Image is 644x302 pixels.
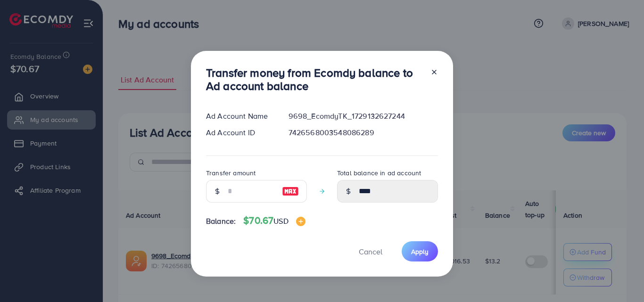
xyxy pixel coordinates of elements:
[198,111,281,122] div: Ad Account Name
[282,186,299,197] img: image
[281,127,446,138] div: 7426568003548086289
[206,66,423,93] h3: Transfer money from Ecomdy balance to Ad account balance
[281,111,446,122] div: 9698_EcomdyTK_1729132627244
[198,127,281,138] div: Ad Account ID
[402,241,438,261] button: Apply
[243,215,305,227] h4: $70.67
[359,246,382,257] span: Cancel
[411,247,429,256] span: Apply
[337,168,421,178] label: Total balance in ad account
[604,260,637,295] iframe: Chat
[273,216,288,226] span: USD
[296,217,305,226] img: image
[347,241,394,261] button: Cancel
[206,216,236,227] span: Balance:
[206,168,256,178] label: Transfer amount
